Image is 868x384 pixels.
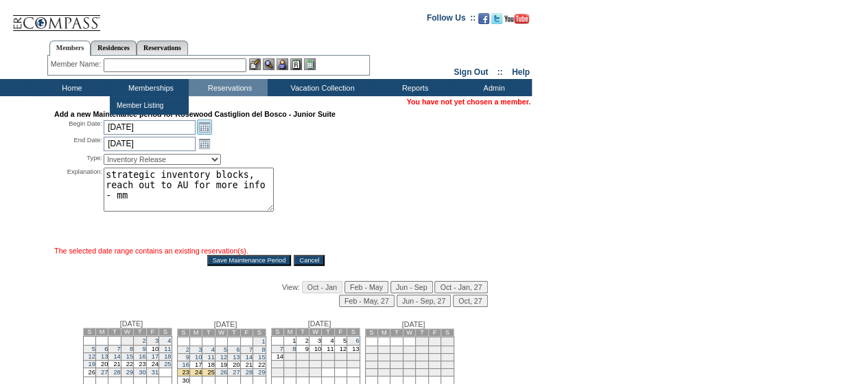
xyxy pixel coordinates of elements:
[54,136,102,151] div: End Date:
[220,354,227,361] a: 12
[334,353,347,361] td: 19
[403,346,415,354] td: 7
[31,79,110,96] td: Home
[189,369,202,376] td: 24
[120,319,143,328] span: [DATE]
[202,329,215,337] td: T
[91,41,137,55] a: Residences
[377,369,390,376] td: 26
[512,67,530,77] a: Help
[121,328,133,336] td: W
[504,17,529,25] a: Subscribe to our YouTube Channel
[233,369,239,376] a: 27
[416,369,428,376] td: 29
[416,354,428,361] td: 15
[309,328,321,336] td: W
[403,361,415,369] td: 21
[261,346,265,353] a: 8
[54,110,336,118] strong: Add a new Maintenance period for Rosewood Castiglion del Bosco - Junior Suite
[104,346,108,352] a: 6
[261,338,265,345] a: 1
[134,328,146,336] td: T
[95,328,108,336] td: M
[309,361,321,368] td: 24
[146,328,159,336] td: F
[224,346,227,353] a: 5
[54,247,248,255] span: The selected date range contains an existing reservation(s).
[101,353,108,360] a: 13
[152,369,159,376] a: 31
[402,320,425,328] span: [DATE]
[403,329,415,337] td: W
[207,354,214,361] a: 11
[283,328,296,336] td: M
[416,337,428,346] td: 1
[322,361,334,368] td: 25
[177,329,189,337] td: S
[397,295,451,307] input: Jun - Sep, 27
[344,281,388,293] input: Feb - May
[113,369,120,376] a: 28
[407,98,530,106] span: You have not yet chosen a member.
[390,329,403,337] td: T
[137,41,188,55] a: Reservations
[377,346,390,354] td: 5
[416,329,428,337] td: T
[403,354,415,361] td: 14
[202,369,215,376] td: 25
[347,328,360,336] td: S
[390,361,403,369] td: 20
[428,361,441,369] td: 23
[142,337,145,344] a: 2
[292,346,296,352] a: 8
[189,329,202,337] td: M
[126,353,133,360] a: 15
[202,361,215,369] td: 18
[195,354,202,361] a: 10
[126,369,133,376] a: 29
[139,369,145,376] a: 30
[253,361,266,369] td: 22
[95,361,108,368] td: 20
[441,346,454,354] td: 10
[296,337,309,346] td: 2
[228,361,240,369] td: 20
[308,319,331,328] span: [DATE]
[155,337,159,344] a: 3
[113,99,165,112] td: Member Listing
[54,154,102,165] div: Type:
[365,346,377,354] td: 4
[294,255,325,266] input: Cancel
[271,353,283,361] td: 14
[304,58,316,70] img: b_calculator.gif
[283,361,296,368] td: 22
[428,369,441,376] td: 30
[454,67,488,77] a: Sign Out
[271,368,283,377] td: 28
[390,346,403,354] td: 6
[296,328,309,336] td: T
[416,346,428,354] td: 8
[54,120,102,135] div: Begin Date:
[365,369,377,376] td: 25
[268,79,374,96] td: Vacation Collection
[453,79,532,96] td: Admin
[355,337,359,344] a: 6
[283,337,296,346] td: 1
[334,328,347,336] td: F
[113,353,120,360] a: 14
[374,79,453,96] td: Reports
[214,320,237,328] span: [DATE]
[497,67,503,77] span: ::
[108,361,121,368] td: 21
[390,354,403,361] td: 13
[390,369,403,376] td: 27
[296,346,309,353] td: 9
[390,281,433,293] input: Jun - Sep
[189,361,202,369] td: 17
[83,368,95,377] td: 26
[258,369,265,376] a: 29
[246,369,253,376] a: 28
[177,369,189,376] td: 23
[146,346,159,353] td: 10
